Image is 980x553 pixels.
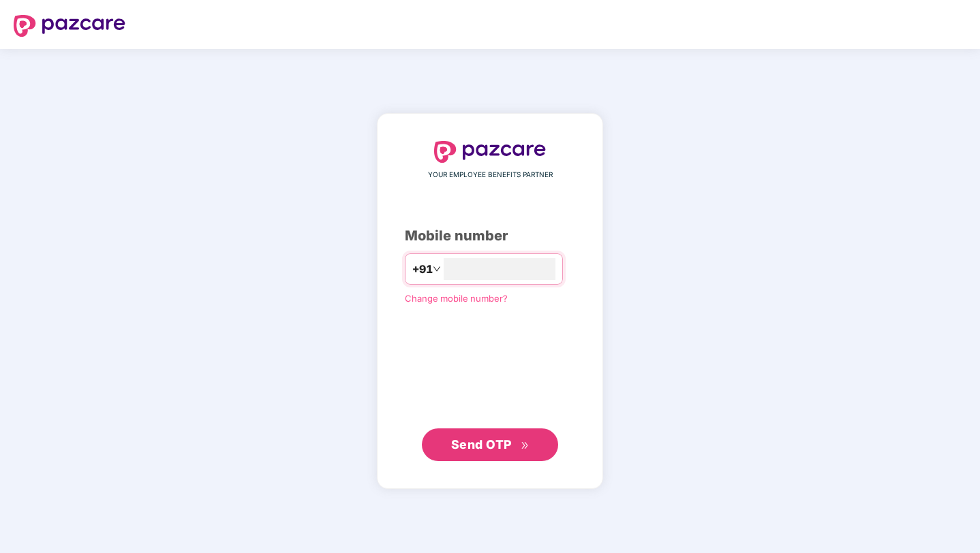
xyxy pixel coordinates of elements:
[405,293,508,304] a: Change mobile number?
[405,225,575,247] div: Mobile number
[14,15,125,37] img: logo
[521,441,530,450] span: double-right
[451,437,512,452] span: Send OTP
[412,261,433,278] span: +91
[433,265,441,273] span: down
[428,170,553,180] span: YOUR EMPLOYEE BENEFITS PARTNER
[422,428,558,461] button: Send OTPdouble-right
[434,141,546,163] img: logo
